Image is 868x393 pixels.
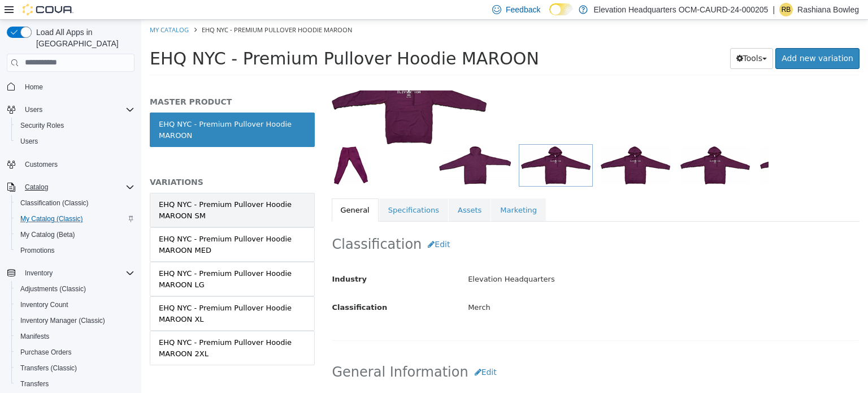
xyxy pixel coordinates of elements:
[20,364,77,373] span: Transfers (Classic)
[18,283,164,305] div: EHQ NYC - Premium Pullover Hoodie MAROON XL
[20,266,134,280] span: Inventory
[20,379,49,388] span: Transfers
[8,29,398,49] span: EHQ NYC - Premium Pullover Hoodie MAROON
[16,314,134,327] span: Inventory Manager (Classic)
[16,196,93,210] a: Classification (Classic)
[25,83,43,92] span: Home
[191,214,718,235] h2: Classification
[11,195,139,211] button: Classification (Classic)
[16,119,134,132] span: Security Roles
[16,135,134,148] span: Users
[190,40,345,124] img: 150
[20,300,68,309] span: Inventory Count
[11,297,139,313] button: Inventory Count
[16,282,90,296] a: Adjustments (Classic)
[350,179,405,202] a: Marketing
[797,3,859,16] p: Rashiana Bowleg
[20,316,105,325] span: Inventory Manager (Classic)
[18,214,164,236] div: EHQ NYC - Premium Pullover Hoodie MAROON MED
[11,243,139,258] button: Promotions
[20,180,53,194] button: Catalog
[782,3,791,16] span: RB
[327,342,362,363] button: Edit
[20,103,47,116] button: Users
[11,211,139,227] button: My Catalog (Classic)
[8,157,173,167] h5: VARIATIONS
[238,179,307,202] a: Specifications
[25,105,42,114] span: Users
[20,158,62,171] a: Customers
[16,212,88,226] a: My Catalog (Classic)
[18,248,164,270] div: EHQ NYC - Premium Pullover Hoodie MAROON LG
[16,298,73,312] a: Inventory Count
[16,346,76,359] a: Purchase Orders
[16,314,110,327] a: Inventory Manager (Classic)
[2,79,139,95] button: Home
[16,377,134,391] span: Transfers
[589,28,632,49] button: Tools
[20,332,49,341] span: Manifests
[280,214,315,235] button: Edit
[16,377,53,391] a: Transfers
[16,244,134,257] span: Promotions
[549,3,573,15] input: Dark Mode
[18,179,164,201] div: EHQ NYC - Premium Pullover Hoodie MAROON SM
[2,265,139,281] button: Inventory
[16,119,68,132] a: Security Roles
[2,156,139,172] button: Customers
[20,230,75,239] span: My Catalog (Beta)
[11,281,139,297] button: Adjustments (Classic)
[11,313,139,329] button: Inventory Manager (Classic)
[23,4,73,15] img: Cova
[16,135,42,148] a: Users
[16,196,134,210] span: Classification (Classic)
[16,330,134,343] span: Manifests
[16,282,134,296] span: Adjustments (Classic)
[16,330,54,343] a: Manifests
[16,361,134,375] span: Transfers (Classic)
[20,198,89,208] span: Classification (Classic)
[16,298,134,312] span: Inventory Count
[20,103,134,116] span: Users
[20,266,57,280] button: Inventory
[772,3,775,16] p: |
[16,361,81,375] a: Transfers (Classic)
[634,28,718,49] a: Add new variation
[11,118,139,133] button: Security Roles
[593,3,768,16] p: Elevation Headquarters OCM-CAURD-24-000205
[191,283,246,292] span: Classification
[11,227,139,243] button: My Catalog (Beta)
[190,179,237,202] a: General
[506,4,540,15] span: Feedback
[11,376,139,392] button: Transfers
[25,160,58,169] span: Customers
[20,214,83,223] span: My Catalog (Classic)
[11,344,139,360] button: Purchase Orders
[20,121,64,130] span: Security Roles
[318,250,726,270] div: Elevation Headquarters
[20,157,134,171] span: Customers
[32,27,134,49] span: Load All Apps in [GEOGRAPHIC_DATA]
[307,179,349,202] a: Assets
[779,3,793,16] div: Rashiana Bowleg
[11,360,139,376] button: Transfers (Classic)
[8,93,173,127] a: EHQ NYC - Premium Pullover Hoodie MAROON
[2,102,139,118] button: Users
[16,346,134,359] span: Purchase Orders
[11,329,139,344] button: Manifests
[318,278,726,298] div: Merch
[191,255,226,264] span: Industry
[25,269,53,278] span: Inventory
[20,80,47,94] a: Home
[20,137,38,146] span: Users
[11,133,139,149] button: Users
[60,6,211,14] span: EHQ NYC - Premium Pullover Hoodie MAROON
[2,179,139,195] button: Catalog
[8,6,47,14] a: My Catalog
[191,342,718,363] h2: General Information
[16,228,134,241] span: My Catalog (Beta)
[549,15,550,16] span: Dark Mode
[18,317,164,339] div: EHQ NYC - Premium Pullover Hoodie MAROON 2XL
[20,80,134,94] span: Home
[8,77,173,87] h5: MASTER PRODUCT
